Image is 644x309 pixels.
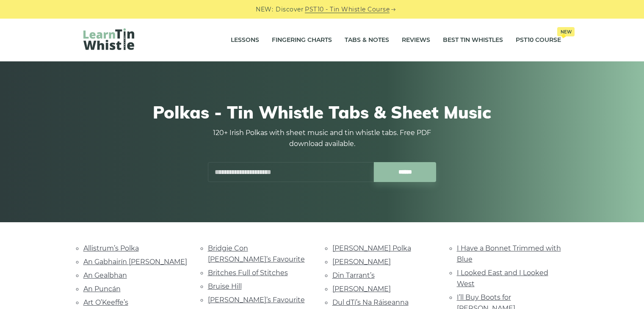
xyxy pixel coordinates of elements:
a: An Puncán [83,285,121,293]
a: I Have a Bonnet Trimmed with Blue [457,244,561,263]
a: [PERSON_NAME]’s Favourite [208,296,305,304]
a: Fingering Charts [272,30,332,51]
a: [PERSON_NAME] Polka [332,244,411,252]
a: Best Tin Whistles [443,30,503,51]
a: Dul dTí’s Na Ráiseanna [332,298,409,306]
a: Allistrum’s Polka [83,244,139,252]
a: An Gealbhan [83,271,127,279]
a: Lessons [231,30,259,51]
span: New [557,27,575,36]
a: PST10 CourseNew [516,30,561,51]
p: 120+ Irish Polkas with sheet music and tin whistle tabs. Free PDF download available. [208,127,437,149]
a: I Looked East and I Looked West [457,269,548,288]
a: Bridgie Con [PERSON_NAME]’s Favourite [208,244,305,263]
h1: Polkas - Tin Whistle Tabs & Sheet Music [83,102,561,122]
a: Art O’Keeffe’s [83,298,128,306]
a: Reviews [402,30,430,51]
a: Tabs & Notes [345,30,389,51]
img: LearnTinWhistle.com [83,28,134,50]
a: Din Tarrant’s [332,271,375,279]
a: An Gabhairín [PERSON_NAME] [83,258,187,266]
a: [PERSON_NAME] [332,285,391,293]
a: Bruise Hill [208,282,242,290]
a: [PERSON_NAME] [332,258,391,266]
a: Britches Full of Stitches [208,269,288,277]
